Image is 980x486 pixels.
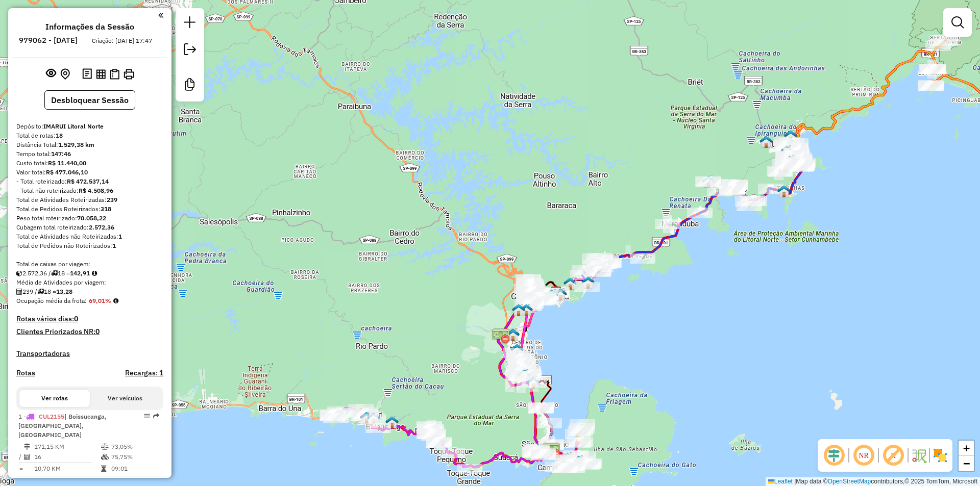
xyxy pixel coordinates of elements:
[44,90,135,110] button: Desbloquear Sessão
[16,140,163,149] div: Distância Total:
[19,36,78,45] h6: 979062 - [DATE]
[16,269,163,278] div: 2.572,36 / 18 =
[48,159,86,167] strong: R$ 11.440,00
[531,443,545,456] img: IURI JESUS RODRIGUES DOS SANTOS - 101
[385,416,399,429] img: ANDERSON DE SOUZA DA SILVA
[74,314,78,323] strong: 0
[180,12,200,35] a: Nova sessão e pesquisa
[37,289,44,295] i: Total de rotas
[79,187,113,194] strong: R$ 4.508,96
[92,270,97,276] i: Meta Caixas/viagem: 1,00 Diferença: 141,91
[44,66,58,82] button: Exibir sessão original
[16,149,163,159] div: Tempo total:
[180,74,200,97] a: Criar modelo
[581,276,595,289] img: P.A12 CRG
[881,443,905,468] span: Exibir rótulo
[959,441,974,456] a: Zoom in
[153,413,159,419] em: Rota exportada
[158,9,163,21] a: Clique aqui para minimizar o painel
[16,122,163,131] div: Depósito:
[774,140,800,150] div: Atividade não roteirizada - ADEGA VALTER 2
[963,457,970,470] span: −
[16,270,22,276] i: Cubagem total roteirizado
[111,442,159,452] td: 73,05%
[112,242,116,249] strong: 1
[180,39,200,62] a: Exportar sessão
[542,441,560,459] img: Balsa São sebastião
[794,478,796,485] span: |
[58,141,94,148] strong: 1.529,38 km
[777,185,791,198] img: BRUNO MARCIO DE JESUS GUIMARAES
[16,241,163,250] div: Total de Pedidos não Roteirizados:
[16,223,163,232] div: Cubagem total roteirizado:
[492,327,510,345] img: Contorno Sul Tamoios
[16,168,163,177] div: Valor total:
[527,376,540,389] img: DILSON SALES DE CASTRO
[39,413,64,420] span: CUL2155
[780,145,794,158] img: BRUNA THAIS DOS SANTOS
[34,452,101,462] td: 16
[144,413,150,419] em: Opções
[18,413,107,439] span: 1 -
[16,186,163,195] div: - Total não roteirizado:
[88,36,156,45] div: Criação: [DATE] 17:47
[549,285,562,298] img: PA.01 CRG IMARUI
[46,168,88,176] strong: R$ 477.046,10
[367,412,380,425] img: P.A FLOR DO CACAU
[16,289,22,295] i: Total de Atividades
[101,205,111,213] strong: 318
[518,369,531,382] img: PEDRO LUIZ DOS SANTOS CRUZ
[58,66,72,82] button: Centralizar mapa no depósito ou ponto de apoio
[121,67,136,82] button: Imprimir Rotas
[90,390,160,407] button: Ver veículos
[784,130,797,143] img: IGHOR RENDRIX ALEIXO
[16,131,163,140] div: Total de rotas:
[16,287,163,296] div: 239 / 18 =
[822,443,846,468] span: Ocultar deslocamento
[16,159,163,168] div: Custo total:
[16,195,163,204] div: Total de Atividades Roteirizadas:
[506,328,520,341] img: DIEGO MORENO GONÇALVES
[95,327,100,336] strong: 0
[89,223,114,231] strong: 2.572,36
[545,289,558,302] img: Daniel Sidnei Perin
[16,369,35,377] a: Rotas
[766,477,980,486] div: Map data © contributors,© 2025 TomTom, Microsoft
[572,455,585,468] img: JESSE TIAGO DE JESUS
[18,413,107,439] span: | Boissucanga, [GEOGRAPHIC_DATA], [GEOGRAPHIC_DATA]
[16,315,163,323] h4: Rotas vários dias:
[24,444,30,450] i: Distância Total
[768,478,793,485] a: Leaflet
[16,349,163,358] h4: Transportadoras
[45,22,134,32] h4: Informações da Sessão
[51,270,58,276] i: Total de rotas
[101,444,109,450] i: % de utilização do peso
[16,204,163,214] div: Total de Pedidos Roteirizados:
[702,175,715,188] img: MAURICIO SANTOS DO PRADO
[563,277,577,290] img: GUILHERME ISRAEL DIAS DURVAL
[18,464,23,474] td: =
[911,447,927,464] img: Fluxo de ruas
[67,177,109,185] strong: R$ 472.537,14
[851,443,876,468] span: Ocultar NR
[16,177,163,186] div: - Total roteirizado:
[16,297,87,304] span: Ocupação média da frota:
[16,278,163,287] div: Média de Atividades por viagem:
[828,478,871,485] a: OpenStreetMap
[108,67,121,82] button: Visualizar Romaneio
[24,454,30,460] i: Total de Atividades
[16,327,163,336] h4: Clientes Priorizados NR:
[959,456,974,471] a: Zoom out
[947,12,968,33] a: Exibir filtros
[43,122,104,130] strong: IMARUI Litoral Norte
[77,214,106,222] strong: 70.058,22
[107,196,117,203] strong: 239
[111,452,159,462] td: 75,75%
[510,343,524,356] img: LEONARDO DOS REIS CEZAR
[550,286,563,299] img: IMARUI Litoral Norte
[18,452,23,462] td: /
[554,288,567,301] img: GLAUCO
[80,66,94,82] button: Logs desbloquear sessão
[111,464,159,474] td: 09:01
[16,214,163,223] div: Peso total roteirizado:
